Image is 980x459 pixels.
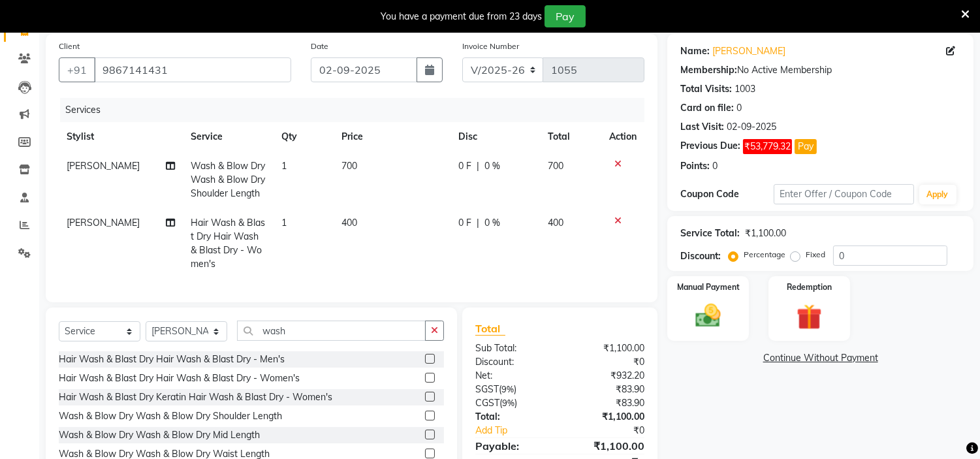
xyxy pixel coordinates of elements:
[237,321,426,341] input: Search or Scan
[466,410,560,424] div: Total:
[919,185,956,204] button: Apply
[680,101,734,115] div: Card on file:
[59,428,260,442] div: Wash & Blow Dry Wash & Blow Dry Mid Length
[548,160,564,172] span: 700
[59,57,95,82] button: +91
[59,372,300,385] div: Hair Wash & Blast Dry Hair Wash & Blast Dry - Women's
[466,355,560,369] div: Discount:
[281,217,287,229] span: 1
[59,353,285,366] div: Hair Wash & Blast Dry Hair Wash & Blast Dry - Men's
[59,390,332,404] div: Hair Wash & Blast Dry Keratin Hair Wash & Blast Dry - Women's
[787,281,832,293] label: Redemption
[680,44,710,58] div: Name:
[670,351,971,365] a: Continue Without Payment
[560,438,655,454] div: ₹1,100.00
[502,398,514,408] span: 9%
[680,249,721,263] div: Discount:
[680,120,724,134] div: Last Visit:
[743,139,792,154] span: ₹53,779.32
[60,98,654,122] div: Services
[67,160,140,172] span: [PERSON_NAME]
[601,122,644,151] th: Action
[560,396,655,410] div: ₹83.90
[466,438,560,454] div: Payable:
[59,122,183,151] th: Stylist
[795,139,817,154] button: Pay
[466,369,560,383] div: Net:
[462,40,519,52] label: Invoice Number
[745,227,786,240] div: ₹1,100.00
[744,249,785,261] label: Percentage
[560,369,655,383] div: ₹932.20
[466,424,576,437] a: Add Tip
[560,341,655,355] div: ₹1,100.00
[680,187,774,201] div: Coupon Code
[688,301,729,330] img: _cash.svg
[274,122,334,151] th: Qty
[680,159,710,173] div: Points:
[67,217,140,229] span: [PERSON_NAME]
[484,216,500,230] span: 0 %
[191,160,266,199] span: Wash & Blow Dry Wash & Blow Dry Shoulder Length
[576,424,655,437] div: ₹0
[477,216,479,230] span: |
[466,383,560,396] div: ( )
[191,217,266,270] span: Hair Wash & Blast Dry Hair Wash & Blast Dry - Women's
[381,10,542,24] div: You have a payment due from 23 days
[458,159,471,173] span: 0 F
[548,217,564,229] span: 400
[475,383,499,395] span: SGST
[541,122,602,151] th: Total
[560,355,655,369] div: ₹0
[341,217,357,229] span: 400
[501,384,514,394] span: 9%
[727,120,776,134] div: 02-09-2025
[774,184,913,204] input: Enter Offer / Coupon Code
[560,383,655,396] div: ₹83.90
[680,139,740,154] div: Previous Due:
[712,159,718,173] div: 0
[94,57,291,82] input: Search by Name/Mobile/Email/Code
[466,396,560,410] div: ( )
[806,249,825,261] label: Fixed
[450,122,540,151] th: Disc
[789,301,830,333] img: _gift.svg
[281,160,287,172] span: 1
[736,101,742,115] div: 0
[475,322,505,336] span: Total
[466,341,560,355] div: Sub Total:
[560,410,655,424] div: ₹1,100.00
[712,44,785,58] a: [PERSON_NAME]
[545,5,586,27] button: Pay
[680,63,737,77] div: Membership:
[475,397,499,409] span: CGST
[59,409,282,423] div: Wash & Blow Dry Wash & Blow Dry Shoulder Length
[311,40,328,52] label: Date
[680,227,740,240] div: Service Total:
[458,216,471,230] span: 0 F
[59,40,80,52] label: Client
[477,159,479,173] span: |
[735,82,755,96] div: 1003
[341,160,357,172] span: 700
[680,82,732,96] div: Total Visits:
[484,159,500,173] span: 0 %
[680,63,960,77] div: No Active Membership
[183,122,274,151] th: Service
[677,281,740,293] label: Manual Payment
[334,122,450,151] th: Price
